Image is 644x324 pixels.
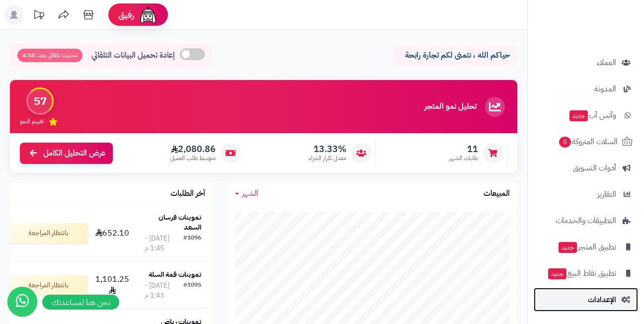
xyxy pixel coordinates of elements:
a: الشهر [235,188,258,199]
span: تطبيق المتجر [558,240,616,254]
div: بانتظار المراجعة [8,223,87,243]
a: الإعدادات [534,288,638,312]
span: متوسط طلب العميل [170,154,216,162]
span: طلبات الشهر [449,154,478,162]
span: تقييم النمو [20,117,44,126]
span: المدونة [594,82,616,96]
span: عرض التحليل الكامل [43,148,105,159]
span: جديد [559,242,577,253]
h3: المبيعات [483,189,510,198]
a: تحديثات المنصة [26,5,51,27]
span: 2,080.86 [170,144,216,155]
img: logo-2.png [576,7,635,28]
h3: تحليل نمو المتجر [424,102,477,111]
span: التطبيقات والخدمات [556,214,616,228]
a: المدونة [534,77,638,101]
td: 1,101.25 [91,262,133,309]
a: التطبيقات والخدمات [534,209,638,233]
a: أدوات التسويق [534,156,638,180]
span: تطبيق نقاط البيع [547,266,616,280]
a: عرض التحليل الكامل [20,143,113,164]
span: الشهر [242,187,258,199]
span: 11 [449,144,478,155]
span: 13.33% [309,144,346,155]
div: بانتظار المراجعة [8,275,87,295]
div: #1096 [183,234,201,253]
img: ai-face.png [138,5,158,25]
a: تطبيق المتجرجديد [534,235,638,259]
span: العملاء [597,56,616,70]
span: تحديث تلقائي بعد: 4:58 [17,49,82,62]
span: وآتس آب [568,108,616,122]
div: #1095 [183,281,201,301]
span: السلات المتروكة [558,135,618,149]
p: حياكم الله ، نتمنى لكم تجارة رابحة [401,50,510,61]
a: العملاء [534,51,638,75]
strong: تموينات قمة السلة [149,269,201,280]
a: التقارير [534,182,638,206]
span: جديد [548,268,566,279]
span: أدوات التسويق [573,161,616,175]
span: معدل تكرار الشراء [309,154,346,162]
a: السلات المتروكة0 [534,130,638,154]
td: 652.10 [91,205,133,261]
span: رفيق [118,9,134,21]
span: جديد [569,110,588,121]
a: تطبيق نقاط البيعجديد [534,261,638,285]
span: 0 [559,137,571,148]
div: [DATE] - 1:45 م [145,234,183,253]
a: وآتس آبجديد [534,103,638,127]
div: [DATE] - 1:43 م [145,281,183,301]
span: التقارير [597,187,616,201]
span: إعادة تحميل البيانات التلقائي [91,50,175,61]
strong: تموينات فرسان السعد [159,212,201,233]
h3: آخر الطلبات [170,189,205,198]
span: الإعدادات [588,293,616,307]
